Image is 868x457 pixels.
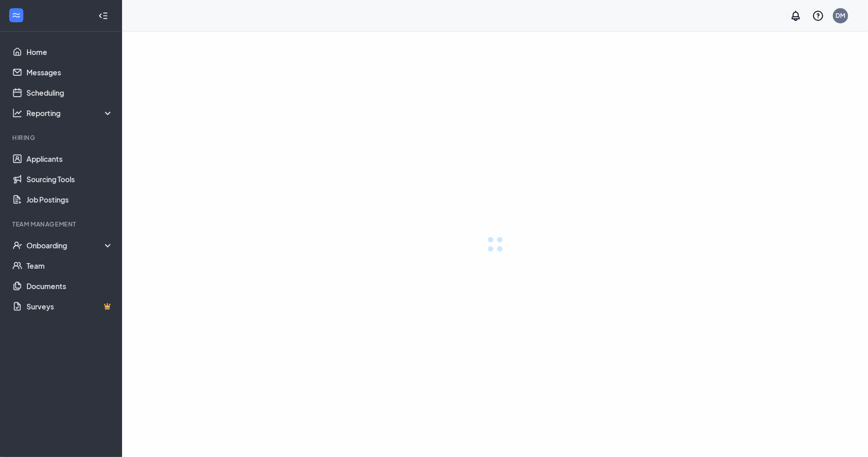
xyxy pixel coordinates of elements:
svg: WorkstreamLogo [11,10,21,20]
div: DM [836,11,846,20]
div: Hiring [12,133,111,142]
div: Team Management [12,220,111,228]
a: Home [26,42,113,62]
a: Job Postings [26,189,113,210]
svg: Collapse [98,11,108,21]
a: Messages [26,62,113,82]
a: Documents [26,276,113,296]
div: Onboarding [26,240,114,250]
a: SurveysCrown [26,296,113,317]
svg: UserCheck [12,240,22,250]
svg: Notifications [790,10,802,22]
a: Team [26,255,113,276]
a: Applicants [26,149,113,169]
div: Reporting [26,108,114,118]
a: Sourcing Tools [26,169,113,189]
svg: Analysis [12,108,22,118]
a: Scheduling [26,82,113,103]
svg: QuestionInfo [812,10,824,22]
